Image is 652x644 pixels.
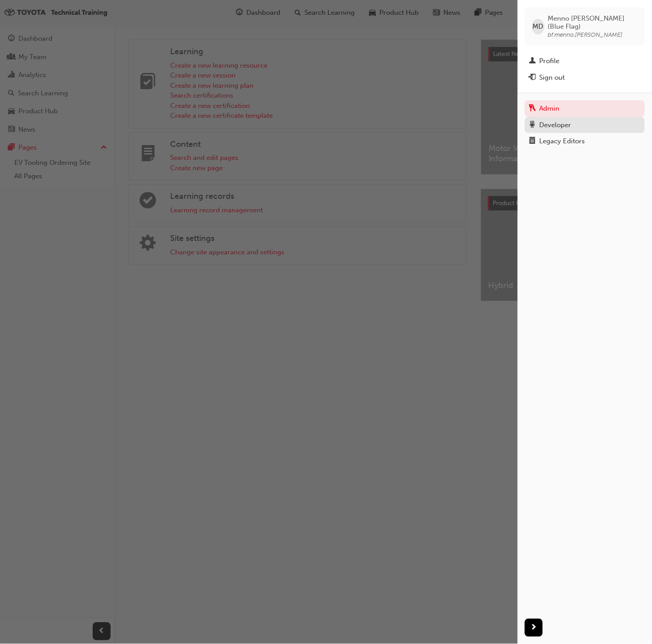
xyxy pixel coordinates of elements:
a: Legacy Editors [525,133,645,150]
span: bf.menno.[PERSON_NAME] [548,31,623,39]
span: man-icon [529,57,536,65]
a: Profile [525,53,645,69]
div: Developer [540,120,571,130]
span: notepad-icon [529,137,536,146]
span: robot-icon [529,121,536,129]
span: exit-icon [529,74,536,82]
span: keys-icon [529,105,536,113]
button: Sign out [525,69,645,86]
div: Profile [540,56,560,66]
a: Admin [525,100,645,117]
span: MD [533,21,544,32]
div: Sign out [540,73,565,83]
div: Legacy Editors [540,136,585,146]
span: next-icon [531,623,537,634]
a: Developer [525,117,645,133]
span: Menno [PERSON_NAME] (Blue Flag) [548,14,638,30]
